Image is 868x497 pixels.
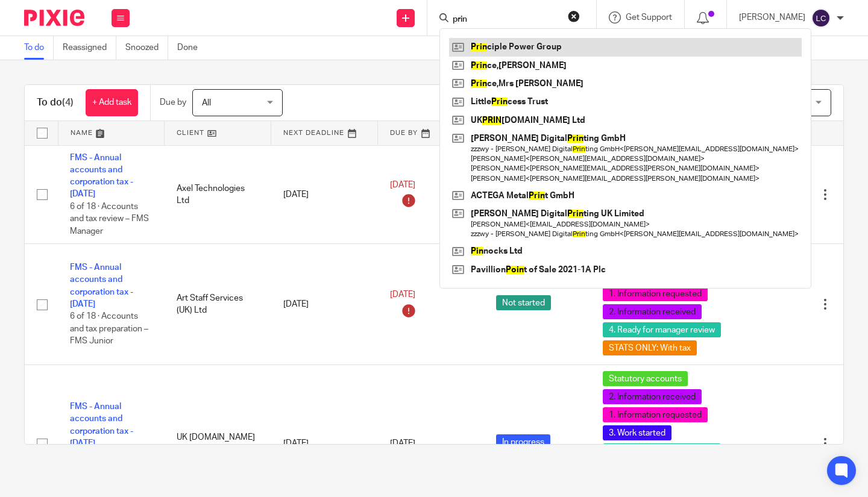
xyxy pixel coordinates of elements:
[603,425,671,440] span: 3. Work started
[739,11,805,23] p: [PERSON_NAME]
[70,313,148,346] span: 6 of 18 · Accounts and tax preparation – FMS Junior
[177,36,207,60] a: Done
[202,99,211,107] span: All
[63,36,116,60] a: Reassigned
[70,263,133,308] a: FMS - Annual accounts and corporation tax - [DATE]
[603,371,688,386] span: Statutory accounts
[603,286,708,301] span: 1. Information requested
[37,96,74,109] h1: To do
[62,98,74,107] span: (4)
[626,13,672,22] span: Get Support
[603,304,702,319] span: 2. Information received
[271,244,378,365] td: [DATE]
[603,340,697,355] span: STATS ONLY: With tax
[24,10,84,26] img: Pixie
[451,14,560,25] input: Search
[86,89,138,116] a: + Add task
[496,434,550,449] span: In progress
[390,439,415,448] span: [DATE]
[70,402,133,448] a: FMS - Annual accounts and corporation tax - [DATE]
[811,8,831,28] img: svg%3E
[70,202,149,236] span: 6 of 18 · Accounts and tax review – FMS Manager
[496,295,551,310] span: Not started
[603,389,702,404] span: 2. Information received
[125,36,168,60] a: Snoozed
[271,145,378,244] td: [DATE]
[603,322,721,337] span: 4. Ready for manager review
[603,407,708,422] span: 1. Information requested
[568,10,580,22] button: Clear
[390,290,415,299] span: [DATE]
[24,36,54,60] a: To do
[165,145,271,244] td: Axel Technologies Ltd
[603,443,721,458] span: 4. Ready for manager review
[160,96,186,108] p: Due by
[390,181,415,189] span: [DATE]
[70,154,133,199] a: FMS - Annual accounts and corporation tax - [DATE]
[165,244,271,365] td: Art Staff Services (UK) Ltd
